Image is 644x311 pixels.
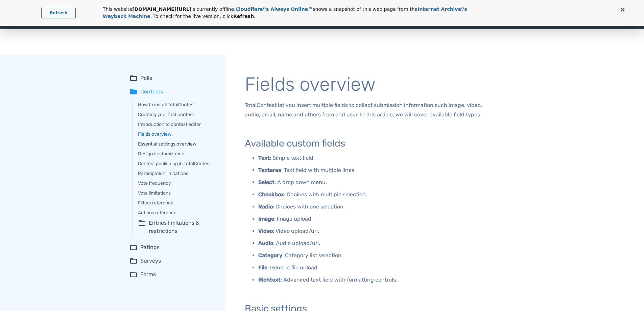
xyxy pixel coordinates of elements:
[258,202,496,212] p: : Choices with one selection.
[138,190,216,197] a: Vote limitations
[138,140,216,148] a: Essential settings overview
[258,252,282,259] b: Category
[129,270,216,279] summary: folder_openForms
[138,180,216,187] a: Vote frequency
[258,203,273,210] b: Radio
[138,199,216,206] a: Filters reference
[258,276,281,283] b: Richtext
[129,257,216,265] summary: folder_openSurveys
[258,275,496,285] p: : Advanced text field with formatting controls.
[129,74,138,82] span: folder_open
[245,101,496,119] p: TotalContest let you insert multiple fields to collect submission information such image, video, ...
[138,170,216,177] a: Participation limitations
[236,6,313,12] a: Cloudflare\'s Always Online™
[129,257,138,265] span: folder_open
[129,243,216,251] summary: folder_openRatings
[258,264,267,271] b: File
[138,150,216,157] a: Design customization
[129,74,216,82] summary: folder_openPolls
[258,167,281,173] b: Textarea
[258,214,496,224] p: : Image upload.
[129,88,216,96] summary: folderContests
[258,155,270,161] b: Text
[258,226,496,236] p: : Video upload/url.
[258,239,496,248] p: : Audio upload/url.
[103,6,475,20] p: This website is currently offline. shows a snapshot of this web page from the . To check for the ...
[138,111,216,118] a: Creating your first contest
[258,191,284,198] b: Checkbox
[138,219,216,235] summary: folder_openEntries limitations & restrictions
[245,138,496,149] h3: Available custom fields
[138,121,216,128] a: Introduction to contest editor
[129,88,138,96] span: folder
[258,153,496,163] p: : Simple text field.
[129,270,138,279] span: folder_open
[41,7,76,19] a: Refresh
[138,160,216,167] a: Contest publishing in TotalContest
[233,14,254,19] strong: Refresh
[258,251,496,260] p: : Category list selection.
[138,131,216,138] a: Fields overview
[258,240,273,246] b: Audio
[132,6,191,12] strong: [DOMAIN_NAME][URL]
[258,216,274,222] b: Image
[258,179,275,185] b: Select
[138,219,146,235] span: folder_open
[129,243,138,251] span: folder_open
[258,228,273,234] b: Video
[138,101,216,108] a: How to install TotalContest
[258,178,496,187] p: : A drop down menu.
[258,190,496,199] p: : Choices with multiple selection.
[258,263,496,272] p: : Generic file upload.
[245,74,496,95] h1: Fields overview
[138,209,216,216] a: Actions reference
[258,165,496,175] p: : Text field with multiple lines.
